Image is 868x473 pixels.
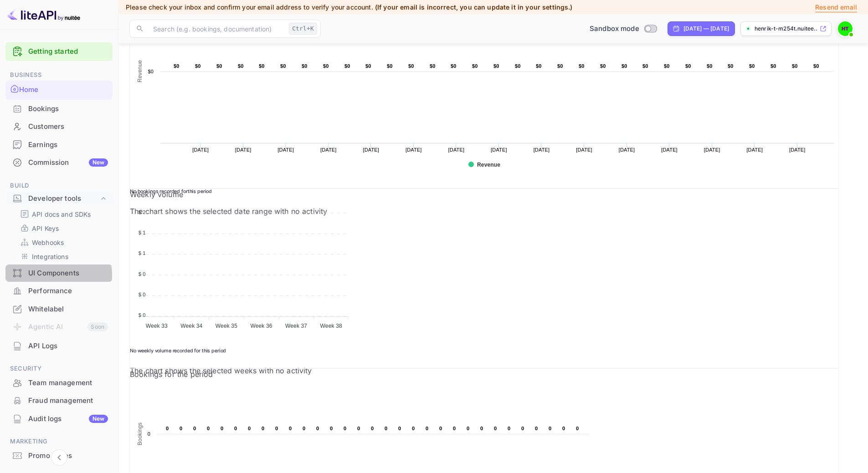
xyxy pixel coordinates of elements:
text: 0 [289,426,292,431]
div: Team management [28,378,108,388]
div: Bookings [5,100,113,118]
div: Switch to Production mode [586,24,660,34]
text: [DATE] [704,147,720,153]
a: Promo codes [5,447,113,464]
text: $0 [493,63,499,69]
p: Resend email [815,2,857,12]
text: 0 [453,426,456,431]
text: 0 [148,431,150,437]
text: $0 [472,63,478,69]
div: Performance [28,286,108,296]
text: $0 [515,63,521,69]
p: API docs and SDKs [32,209,91,219]
text: [DATE] [619,147,635,153]
text: 0 [303,426,305,431]
a: Earnings [5,136,113,153]
text: 0 [371,426,374,431]
img: Henrik T [838,21,853,36]
span: Sandbox mode [590,24,639,34]
text: 0 [344,426,346,431]
text: $0 [664,63,670,69]
text: 0 [521,426,524,431]
text: $0 [148,69,154,74]
text: [DATE] [320,147,337,153]
text: 0 [439,426,442,431]
a: API Keys [20,224,105,233]
tspan: $ 0 [139,271,146,277]
div: Whitelabel [28,304,108,315]
input: Search (e.g. bookings, documentation) [148,20,285,38]
div: Ctrl+K [289,23,317,35]
text: 0 [275,426,278,431]
a: API docs and SDKs [20,209,105,219]
text: $0 [323,63,329,69]
text: 0 [412,426,415,431]
a: Getting started [28,46,108,57]
tspan: Week 33 [146,323,168,329]
div: API docs and SDKs [16,208,109,221]
div: Performance [5,282,113,300]
a: Integrations [20,252,105,261]
div: Earnings [28,140,108,150]
text: $0 [408,63,414,69]
a: Customers [5,118,113,135]
tspan: Week 36 [250,323,272,329]
text: 0 [330,426,333,431]
div: Fraud management [28,396,108,406]
tspan: Week 34 [180,323,202,329]
p: Integrations [32,252,68,261]
text: [DATE] [576,147,592,153]
div: UI Components [28,268,108,279]
text: $0 [451,63,457,69]
a: Performance [5,282,113,299]
text: $0 [749,63,755,69]
span: (If your email is incorrect, you can update it in your settings.) [375,3,573,11]
div: Home [19,85,108,95]
div: API Keys [16,222,109,235]
text: [DATE] [448,147,465,153]
span: Weekly volume [130,190,183,199]
tspan: $ 1 [139,250,146,256]
text: 0 [180,426,182,431]
div: Getting started [5,42,113,61]
text: [DATE] [746,147,763,153]
text: $0 [387,63,393,69]
div: Bookings [28,104,108,114]
text: 0 [316,426,319,431]
div: Integrations [16,250,109,263]
div: Promo codes [5,447,113,465]
div: Audit logsNew [5,410,113,428]
text: $0 [238,63,244,69]
text: $0 [430,63,436,69]
a: Webhooks [20,238,105,247]
text: $0 [174,63,180,69]
tspan: $ 0 [139,292,146,297]
span: Build [5,181,113,191]
button: Collapse navigation [51,449,67,466]
tspan: Week 35 [216,323,237,329]
p: API Keys [32,224,59,233]
a: Fraud management [5,392,113,409]
a: Bookings [5,100,113,117]
span: Marketing [5,437,113,447]
p: Webhooks [32,238,64,247]
text: Revenue [137,60,143,82]
text: 0 [193,426,196,431]
text: [DATE] [534,147,550,153]
a: UI Components [5,264,113,281]
text: $0 [728,63,734,69]
text: $0 [579,63,585,69]
text: 0 [262,426,264,431]
text: $0 [642,63,648,69]
div: Home [5,81,113,100]
text: $0 [195,63,201,69]
div: Developer tools [28,193,99,204]
text: 0 [535,426,538,431]
div: Audit logs [28,414,108,424]
div: API Logs [28,341,108,351]
div: [DATE] — [DATE] [683,25,729,33]
div: Customers [5,118,113,136]
text: $0 [259,63,265,69]
text: [DATE] [363,147,379,153]
a: API Logs [5,337,113,354]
